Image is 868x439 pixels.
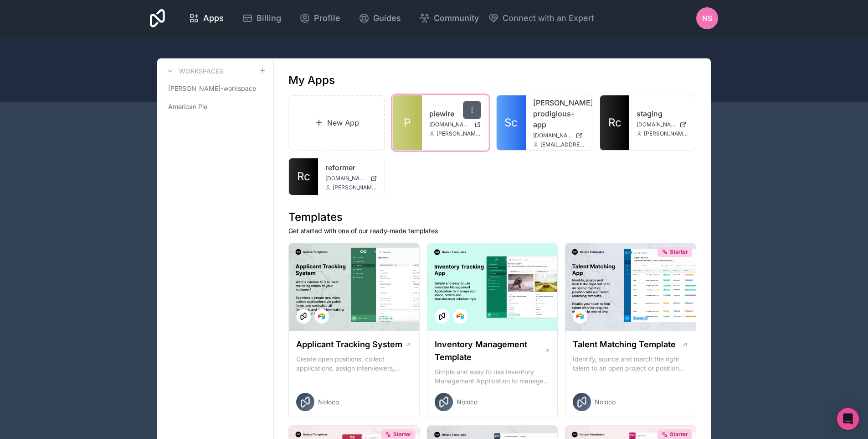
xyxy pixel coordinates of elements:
span: Noloco [457,397,478,407]
span: [DOMAIN_NAME] [429,121,471,128]
span: [EMAIL_ADDRESS][DOMAIN_NAME] [540,141,585,148]
a: Workspaces [164,66,223,77]
span: Noloco [318,397,339,407]
span: [PERSON_NAME][EMAIL_ADDRESS][DOMAIN_NAME] [437,130,481,137]
span: Noloco [595,397,616,407]
a: [PERSON_NAME]-prodigious-app [533,97,585,130]
span: American Pie [168,102,207,111]
a: [DOMAIN_NAME] [637,121,688,128]
a: Billing [235,8,288,28]
div: Open Intercom Messenger [837,408,859,430]
span: Starter [670,248,688,256]
span: [DOMAIN_NAME] [637,121,676,128]
h1: My Apps [288,73,335,88]
a: Sc [497,95,526,150]
a: piewire [429,108,481,119]
a: reformer [325,162,377,173]
h1: Talent Matching Template [573,338,676,351]
span: Guides [373,12,401,25]
p: Identify, source and match the right talent to an open project or position with our Talent Matchi... [573,355,688,373]
a: Rc [289,158,318,195]
span: [DOMAIN_NAME] [325,175,367,182]
span: [DOMAIN_NAME] [533,132,572,139]
span: Sc [504,115,518,130]
span: Community [434,12,479,25]
img: Airtable Logo [457,313,464,320]
a: [DOMAIN_NAME] [325,175,377,182]
p: Simple and easy to use Inventory Management Application to manage your stock, orders and Manufact... [435,367,550,386]
span: Rc [608,115,621,130]
span: [PERSON_NAME][EMAIL_ADDRESS][DOMAIN_NAME] [333,184,377,191]
a: [PERSON_NAME]-workspace [164,80,266,97]
span: Connect with an Expert [503,12,594,25]
a: [DOMAIN_NAME] [429,121,481,128]
span: Billing [257,12,281,25]
h3: Workspaces [179,67,223,76]
a: New App [288,95,385,151]
a: Rc [600,95,629,150]
h1: Templates [288,210,696,225]
p: Get started with one of our ready-made templates [288,226,696,235]
img: Airtable Logo [576,313,584,320]
a: P [393,95,422,150]
span: P [404,115,411,130]
span: NS [702,13,712,24]
p: Create open positions, collect applications, assign interviewers, centralise candidate feedback a... [296,355,412,373]
span: Starter [670,431,688,438]
a: American Pie [164,99,266,115]
a: staging [637,108,688,119]
span: [PERSON_NAME][EMAIL_ADDRESS][DOMAIN_NAME] [644,130,688,137]
img: Airtable Logo [318,313,325,320]
a: Guides [351,8,408,28]
span: Apps [203,12,224,25]
span: Profile [314,12,340,25]
button: Connect with an Expert [488,12,594,25]
a: Community [412,8,486,28]
a: [DOMAIN_NAME] [533,132,585,139]
a: Profile [292,8,348,28]
span: Rc [297,169,310,184]
a: Apps [181,8,231,28]
h1: Inventory Management Template [435,338,544,364]
span: Starter [393,431,411,438]
span: [PERSON_NAME]-workspace [168,84,256,93]
h1: Applicant Tracking System [296,338,402,351]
